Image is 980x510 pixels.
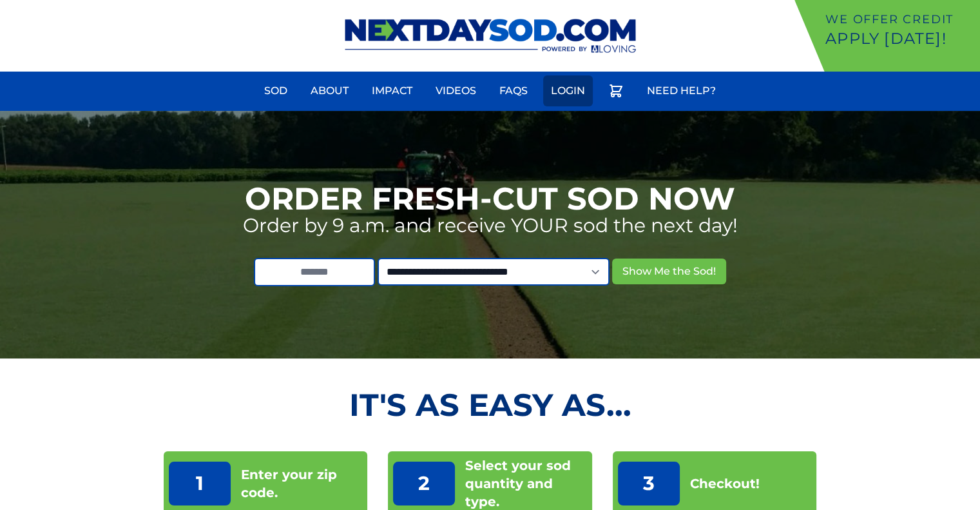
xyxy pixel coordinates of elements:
[243,214,738,237] p: Order by 9 a.m. and receive YOUR sod the next day!
[618,462,680,505] p: 3
[690,475,760,493] p: Checkout!
[164,389,817,420] h2: It's as Easy As...
[825,10,975,28] p: We offer Credit
[256,75,295,106] a: Sod
[612,259,726,284] button: Show Me the Sod!
[825,28,975,49] p: Apply [DATE]!
[169,462,231,505] p: 1
[241,466,363,502] p: Enter your zip code.
[639,75,724,106] a: Need Help?
[245,183,735,214] h1: Order Fresh-Cut Sod Now
[492,75,535,106] a: FAQs
[393,462,455,505] p: 2
[543,75,593,106] a: Login
[364,75,420,106] a: Impact
[428,75,484,106] a: Videos
[303,75,356,106] a: About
